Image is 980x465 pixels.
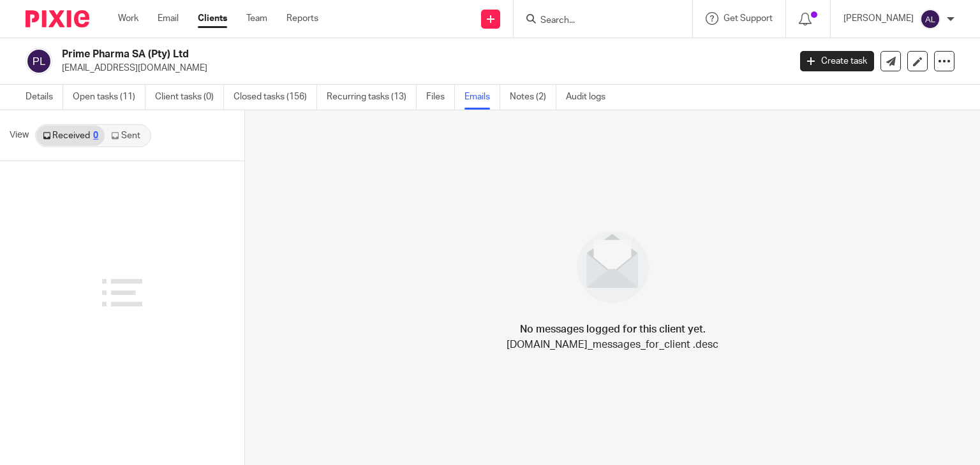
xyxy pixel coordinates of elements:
input: Search [539,15,654,27]
a: Notes (2) [510,85,556,110]
a: Audit logs [566,85,615,110]
a: Open tasks (11) [73,85,145,110]
a: Reports [286,12,318,25]
a: Sent [105,125,149,146]
p: [PERSON_NAME] [843,12,914,25]
p: [EMAIL_ADDRESS][DOMAIN_NAME] [62,62,781,75]
a: Files [426,85,455,110]
a: Received0 [36,125,105,146]
a: Client tasks (0) [155,85,224,110]
span: View [10,129,29,142]
img: Pixie [26,10,89,27]
a: Team [246,12,267,25]
img: svg%3E [26,48,52,75]
a: Clients [198,12,227,25]
div: 0 [93,131,98,140]
a: Work [118,12,138,25]
a: Create task [800,51,874,71]
a: Email [158,12,179,25]
p: [DOMAIN_NAME]_messages_for_client .desc [507,337,718,352]
h4: No messages logged for this client yet. [520,322,706,337]
img: image [568,223,657,311]
a: Recurring tasks (13) [327,85,417,110]
img: svg%3E [920,9,940,29]
a: Details [26,85,63,110]
a: Emails [464,85,500,110]
h2: Prime Pharma SA (Pty) Ltd [62,48,637,61]
span: Get Support [724,14,773,23]
a: Closed tasks (156) [234,85,317,110]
